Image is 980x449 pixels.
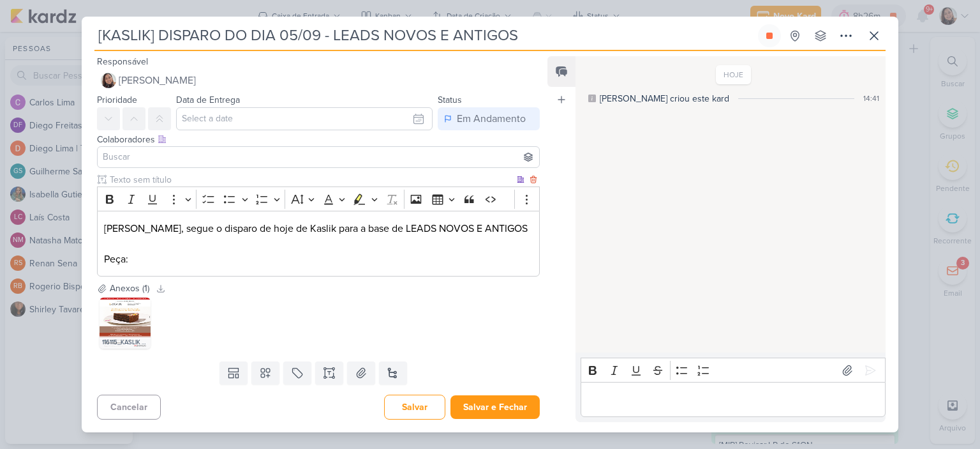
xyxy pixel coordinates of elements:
[97,186,540,211] div: Editor toolbar
[110,282,149,295] div: Anexos (1)
[101,73,116,88] img: Sharlene Khoury
[94,24,755,47] input: Kard Sem Título
[107,173,514,186] input: Texto sem título
[100,298,151,349] img: ePAKUwYh7F2owyjpoaMckzThGgdIhV-metaMTE2MTE1X0tBU0xJSyBfIEUtTUFJTCBNS1QgXyBLQVNMSUsgSUJJUkFQVUVSQS...
[600,92,729,105] div: [PERSON_NAME] criou este kard
[438,95,462,105] label: Status
[581,358,886,383] div: Editor toolbar
[384,395,445,420] button: Salvar
[764,31,775,41] div: Parar relógio
[97,395,161,420] button: Cancelar
[450,395,540,419] button: Salvar e Fechar
[581,382,886,417] div: Editor editing area: main
[176,95,240,105] label: Data de Entrega
[104,252,533,267] p: Peça:
[97,69,540,92] button: [PERSON_NAME]
[100,336,151,349] div: 116115_KASLIK _ E-MAIL MKT _ KASLIK IBIRAPUERA _ GABO BOLOS _ AULA DE YOGA _ A6 _ 06.09.jpg
[457,111,526,126] div: Em Andamento
[438,107,540,130] button: Em Andamento
[119,73,196,88] span: [PERSON_NAME]
[100,149,537,165] input: Buscar
[97,211,540,277] div: Editor editing area: main
[863,93,879,104] div: 14:41
[97,133,540,146] div: Colaboradores
[176,107,433,130] input: Select a date
[97,95,137,105] label: Prioridade
[97,56,148,67] label: Responsável
[104,221,533,236] p: [PERSON_NAME], segue o disparo de hoje de Kaslik para a base de LEADS NOVOS E ANTIGOS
